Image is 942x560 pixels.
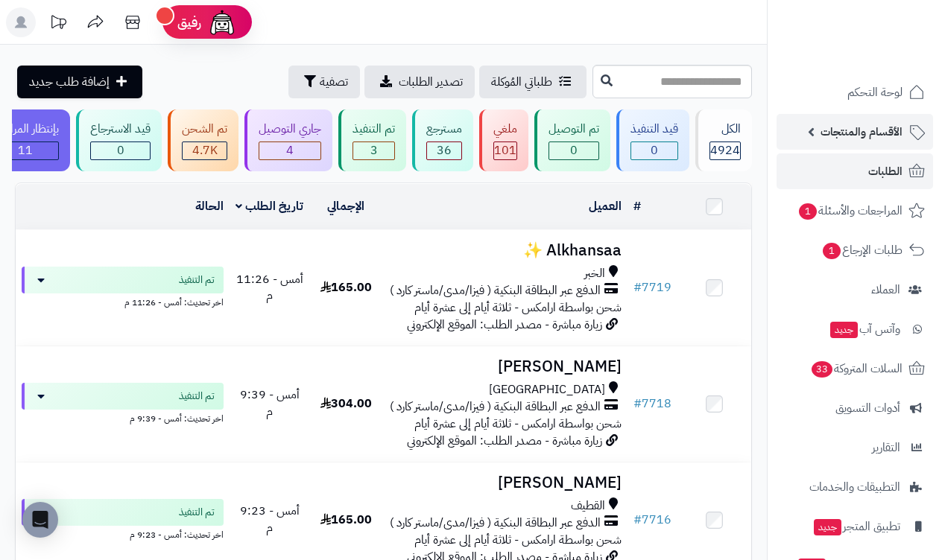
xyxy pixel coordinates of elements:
[195,197,224,215] a: الحالة
[165,109,241,171] a: تم الشحن 4.7K
[353,121,395,138] div: تم التنفيذ
[633,197,641,215] a: #
[821,240,903,261] span: طلبات الإرجاع
[868,161,903,182] span: الطلبات
[570,141,578,159] span: 0
[22,502,58,538] div: Open Intercom Messenger
[809,477,900,497] span: التطبيقات والخدمات
[777,469,933,505] a: التطبيقات والخدمات
[777,351,933,386] a: السلات المتروكة33
[549,121,599,138] div: تم التوصيل
[179,505,215,520] span: تم التنفيذ
[39,7,77,41] a: تحديثات المنصة
[414,531,622,549] span: شحن بواسطة ارامكس - ثلاثة أيام إلى عشرة أيام
[777,311,933,347] a: وآتس آبجديد
[479,66,587,98] a: طلباتي المُوكلة
[437,141,452,159] span: 36
[414,415,622,433] span: شحن بواسطة ارامكس - ثلاثة أيام إلى عشرة أيام
[409,109,476,171] a: مسترجع 36
[183,142,227,159] div: 4697
[399,73,463,91] span: تصدير الطلبات
[830,322,858,338] span: جديد
[633,395,671,413] a: #7718
[240,386,300,421] span: أمس - 9:39 م
[320,279,372,296] span: 165.00
[179,389,215,404] span: تم التنفيذ
[493,121,517,138] div: ملغي
[370,141,378,159] span: 3
[633,279,642,296] span: #
[584,265,605,282] span: الخبر
[182,121,227,138] div: تم الشحن
[177,13,201,31] span: رفيق
[797,200,903,221] span: المراجعات والأسئلة
[427,142,461,159] div: 36
[810,358,903,379] span: السلات المتروكة
[494,141,516,159] span: 101
[29,73,110,91] span: إضافة طلب جديد
[777,153,933,189] a: الطلبات
[335,109,409,171] a: تم التنفيذ 3
[651,141,658,159] span: 0
[389,358,622,375] h3: [PERSON_NAME]
[117,141,124,159] span: 0
[589,197,622,215] a: العميل
[489,381,605,398] span: [GEOGRAPHIC_DATA]
[633,279,671,296] a: #7719
[179,273,215,287] span: تم التنفيذ
[426,121,462,138] div: مسترجع
[571,497,605,515] span: القطيف
[872,437,900,458] span: التقارير
[798,203,818,220] span: 1
[476,109,531,171] a: ملغي 101
[847,82,903,103] span: لوحة التحكم
[327,197,364,215] a: الإجمالي
[22,410,224,425] div: اخر تحديث: أمس - 9:39 م
[829,319,900,340] span: وآتس آب
[320,73,348,91] span: تصفية
[871,279,900,300] span: العملاء
[812,516,900,537] span: تطبيق المتجر
[633,511,642,529] span: #
[90,121,151,138] div: قيد الاسترجاع
[192,141,218,159] span: 4.7K
[821,121,903,142] span: الأقسام والمنتجات
[613,109,692,171] a: قيد التنفيذ 0
[822,242,841,260] span: 1
[777,272,933,308] a: العملاء
[414,299,622,316] span: شحن بواسطة ارامكس - ثلاثة أيام إلى عشرة أيام
[777,509,933,544] a: تطبيق المتجرجديد
[494,142,516,159] div: 101
[631,142,677,159] div: 0
[630,121,678,138] div: قيد التنفيذ
[91,142,150,159] div: 0
[22,293,224,309] div: اخر تحديث: أمس - 11:26 م
[777,390,933,426] a: أدوات التسويق
[777,430,933,465] a: التقارير
[241,109,335,171] a: جاري التوصيل 4
[286,141,294,159] span: 4
[364,66,475,98] a: تصدير الطلبات
[777,193,933,229] a: المراجعات والأسئلة1
[207,7,237,37] img: ai-face.png
[17,66,142,98] a: إضافة طلب جديد
[407,432,602,450] span: زيارة مباشرة - مصدر الطلب: الموقع الإلكتروني
[777,74,933,110] a: لوحة التحكم
[390,515,601,532] span: الدفع عبر البطاقة البنكية ( فيزا/مدى/ماستر كارد )
[18,141,33,159] span: 11
[235,197,303,215] a: تاريخ الطلب
[320,511,372,529] span: 165.00
[633,511,671,529] a: #7716
[692,109,755,171] a: الكل4924
[633,395,642,413] span: #
[389,474,622,491] h3: [PERSON_NAME]
[390,398,601,416] span: الدفع عبر البطاقة البنكية ( فيزا/مدى/ماستر كارد )
[491,73,552,91] span: طلباتي المُوكلة
[288,66,360,98] button: تصفية
[811,360,833,378] span: 33
[240,502,300,537] span: أمس - 9:23 م
[835,398,900,419] span: أدوات التسويق
[841,11,928,42] img: logo-2.png
[353,142,394,159] div: 3
[22,526,224,541] div: اخر تحديث: أمس - 9:23 م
